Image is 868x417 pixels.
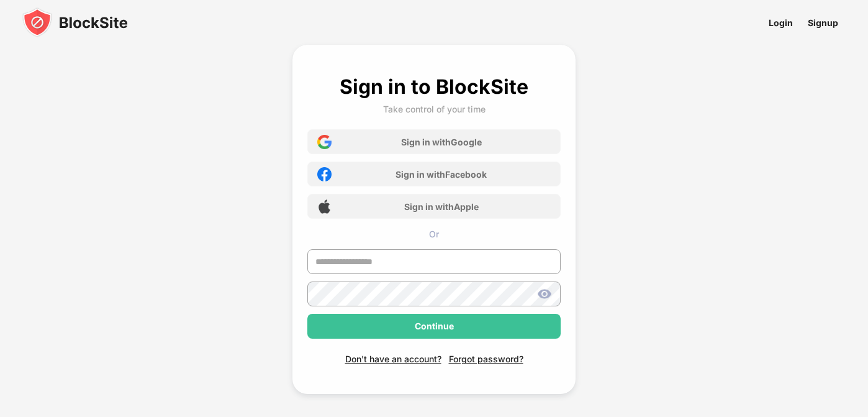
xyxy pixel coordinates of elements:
img: facebook-icon.png [317,167,332,181]
div: Sign in with Facebook [396,169,487,180]
a: Login [761,9,800,37]
img: blocksite-icon-black.svg [22,7,128,37]
div: Sign in with Apple [404,201,479,212]
a: Signup [800,9,846,37]
div: Forgot password? [449,354,523,364]
div: Take control of your time [383,104,486,114]
div: Don't have an account? [345,354,441,364]
img: google-icon.png [317,135,332,149]
div: Sign in to BlockSite [340,75,528,99]
div: Sign in with Google [401,137,482,147]
img: show-password.svg [537,286,552,301]
img: apple-icon.png [317,199,332,214]
div: Or [307,229,561,239]
div: Continue [415,321,454,331]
